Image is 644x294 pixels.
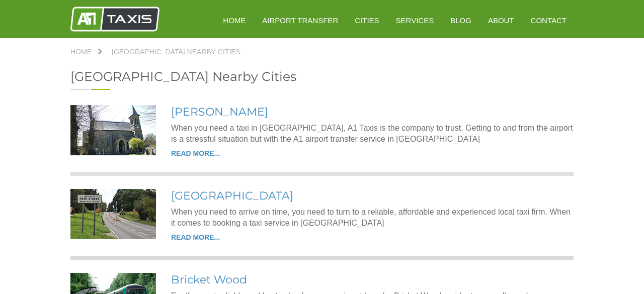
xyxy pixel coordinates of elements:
[70,48,92,56] span: Home
[112,48,240,56] span: [GEOGRAPHIC_DATA] Nearby Cities
[102,48,251,55] a: [GEOGRAPHIC_DATA] Nearby Cities
[216,8,253,33] a: HOME
[481,8,521,33] a: About
[171,207,574,229] p: When you need to arrive on time, you need to turn to a reliable, affordable and experienced local...
[70,105,156,155] img: Colney Heath
[389,8,441,33] a: Services
[443,8,478,33] a: Blog
[255,8,345,33] a: Airport Transfer
[348,8,386,33] a: Cities
[70,7,159,32] img: A1 Taxis
[70,70,574,83] h2: [GEOGRAPHIC_DATA] Nearby Cities
[171,105,268,119] a: [PERSON_NAME]
[171,123,574,145] p: When you need a taxi in [GEOGRAPHIC_DATA], A1 Taxis is the company to trust. Getting to and from ...
[171,189,293,203] a: [GEOGRAPHIC_DATA]
[171,149,220,157] a: READ MORE...
[70,189,156,239] img: Park Street Lane
[70,48,102,55] a: Home
[171,233,220,241] a: READ MORE...
[524,8,574,33] a: Contact
[171,273,247,286] a: Bricket Wood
